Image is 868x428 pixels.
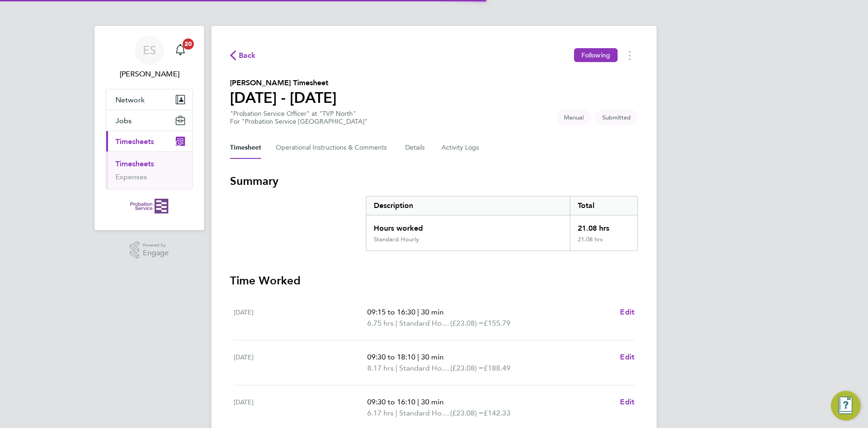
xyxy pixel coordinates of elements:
[417,352,419,361] span: |
[234,397,367,419] div: [DATE]
[106,151,192,189] div: Timesheets
[106,69,193,80] span: Edward Scullard
[115,172,147,181] a: Expenses
[367,397,415,406] span: 09:30 to 16:10
[367,409,394,417] span: 6.17 hrs
[143,249,169,257] span: Engage
[396,409,397,417] span: |
[417,308,419,316] span: |
[230,50,256,61] button: Back
[441,137,480,159] button: Activity Logs
[106,35,193,80] a: ES[PERSON_NAME]
[367,364,394,372] span: 8.17 hrs
[106,89,192,110] button: Network
[620,352,634,361] span: Edit
[620,397,634,408] a: Edit
[621,48,638,63] button: Timesheets Menu
[399,318,450,329] span: Standard Hourly
[399,408,450,419] span: Standard Hourly
[234,352,367,374] div: [DATE]
[574,48,618,62] button: Following
[620,352,634,363] a: Edit
[106,110,192,131] button: Jobs
[484,319,511,327] span: £155.79
[620,397,634,406] span: Edit
[417,397,419,406] span: |
[234,307,367,329] div: [DATE]
[570,196,638,215] div: Total
[230,118,368,126] div: For "Probation Service [GEOGRAPHIC_DATA]"
[366,215,570,236] div: Hours worked
[421,352,444,361] span: 30 min
[230,174,638,189] h3: Summary
[556,110,591,125] span: This timesheet was manually created.
[276,137,390,159] button: Operational Instructions & Comments
[396,319,397,327] span: |
[366,196,570,215] div: Description
[171,35,190,65] a: 20
[230,88,337,107] h1: [DATE] - [DATE]
[450,409,484,417] span: (£23.08) =
[367,308,415,316] span: 09:15 to 16:30
[831,391,861,421] button: Engage Resource Center
[130,199,168,214] img: probationservice-logo-retina.png
[366,196,638,251] div: Summary
[620,308,634,316] span: Edit
[595,110,638,125] span: This timesheet is Submitted.
[230,110,368,126] div: "Probation Service Officer" at "TVP North"
[484,364,511,372] span: £188.49
[230,273,638,288] h3: Time Worked
[115,159,154,168] a: Timesheets
[143,44,156,56] span: ES
[367,352,415,361] span: 09:30 to 18:10
[106,199,193,214] a: Go to home page
[183,38,194,50] span: 20
[95,26,204,230] nav: Main navigation
[106,131,192,151] button: Timesheets
[239,50,256,61] span: Back
[620,307,634,318] a: Edit
[374,236,419,243] div: Standard Hourly
[115,137,154,146] span: Timesheets
[421,308,444,316] span: 30 min
[230,137,261,159] button: Timesheet
[396,364,397,372] span: |
[484,409,511,417] span: £142.33
[399,363,450,374] span: Standard Hourly
[581,51,610,59] span: Following
[115,116,132,125] span: Jobs
[450,319,484,327] span: (£23.08) =
[450,364,484,372] span: (£23.08) =
[405,137,427,159] button: Details
[115,95,145,104] span: Network
[367,319,394,327] span: 6.75 hrs
[421,397,444,406] span: 30 min
[130,241,169,259] a: Powered byEngage
[570,215,638,236] div: 21.08 hrs
[570,236,638,251] div: 21.08 hrs
[143,241,169,249] span: Powered by
[230,77,337,88] h2: [PERSON_NAME] Timesheet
